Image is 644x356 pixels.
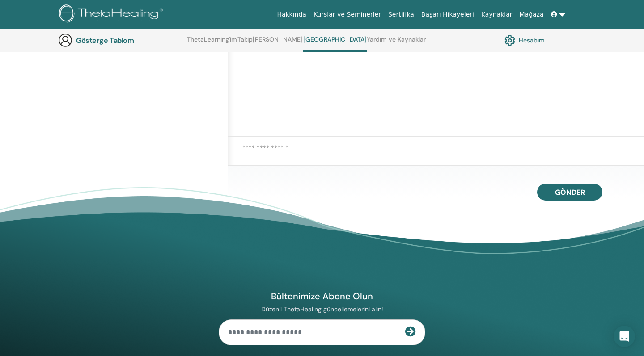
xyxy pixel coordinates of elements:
span: GÖNDER [555,188,585,197]
a: [PERSON_NAME] [253,36,303,50]
p: Düzenli ThetaHealing güncellemelerini alın! [219,305,425,313]
a: Takip [237,36,253,50]
button: GÖNDER [537,184,602,201]
img: logo.png [59,4,166,25]
a: Hakkında [273,6,310,23]
a: Sertifika [385,6,418,23]
a: Mağaza [516,6,547,23]
img: generic-user-icon.jpg [58,33,72,47]
img: cog.svg [504,33,515,48]
a: [GEOGRAPHIC_DATA] [303,36,367,52]
a: Yardım ve Kaynaklar [367,36,426,50]
a: ThetaLearning'im [187,36,237,50]
a: Kurslar ve Seminerler [310,6,385,23]
h3: Gösterge Tablom [76,36,165,45]
h4: Bültenimize Abone Olun [219,290,425,302]
a: Hesabım [504,33,545,48]
a: Kaynaklar [478,6,516,23]
div: Interkom Messenger'ı Aç [614,326,635,347]
a: Başarı Hikayeleri [418,6,478,23]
